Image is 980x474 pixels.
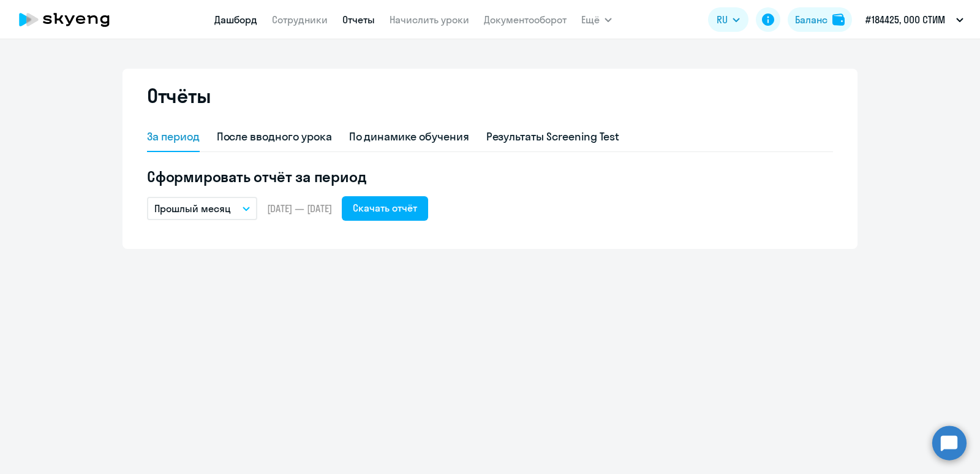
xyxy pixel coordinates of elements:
[267,202,332,215] span: [DATE] — [DATE]
[147,129,200,145] div: За период
[788,7,852,32] button: Балансbalance
[486,129,620,145] div: Результаты Screening Test
[147,83,211,108] h2: Отчёты
[342,196,428,221] button: Скачать отчёт
[272,13,328,26] a: Сотрудники
[390,13,469,26] a: Начислить уроки
[214,13,257,26] a: Дашборд
[859,5,970,34] button: #184425, ООО СТИМ
[342,13,375,26] a: Отчеты
[484,13,567,26] a: Документооборот
[865,12,945,27] p: #184425, ООО СТИМ
[147,197,257,220] button: Прошлый месяц
[795,12,827,27] div: Баланс
[581,12,600,27] span: Ещё
[708,7,748,32] button: RU
[717,12,728,27] span: RU
[147,167,833,186] h5: Сформировать отчёт за период
[349,129,469,145] div: По динамике обучения
[154,201,231,216] p: Прошлый месяц
[353,201,417,215] div: Скачать отчёт
[217,129,332,145] div: После вводного урока
[581,7,612,32] button: Ещё
[832,13,845,26] img: balance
